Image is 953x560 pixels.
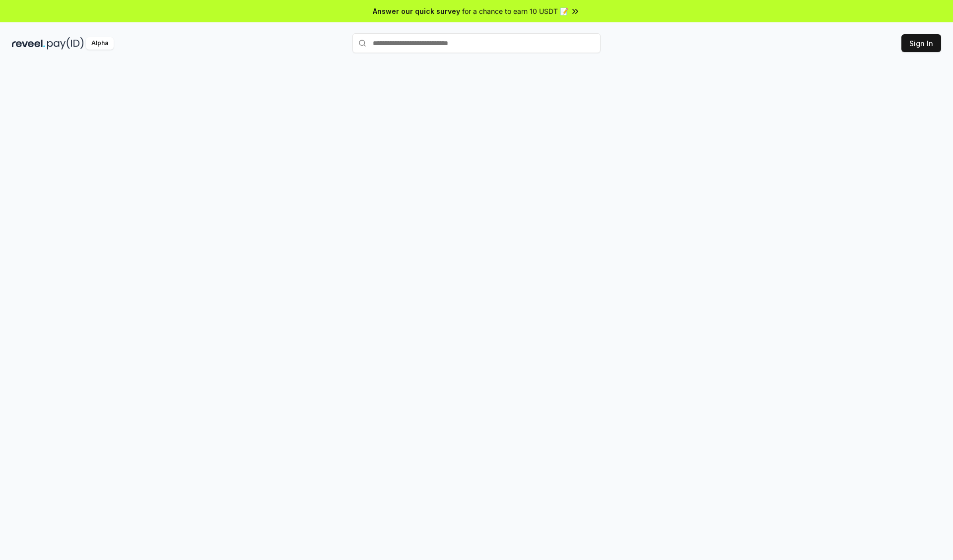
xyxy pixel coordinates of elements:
span: Answer our quick survey [373,6,460,16]
button: Sign In [901,34,941,52]
img: reveel_dark [12,37,45,50]
div: Alpha [86,37,114,50]
span: for a chance to earn 10 USDT 📝 [462,6,568,16]
img: pay_id [47,37,84,50]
